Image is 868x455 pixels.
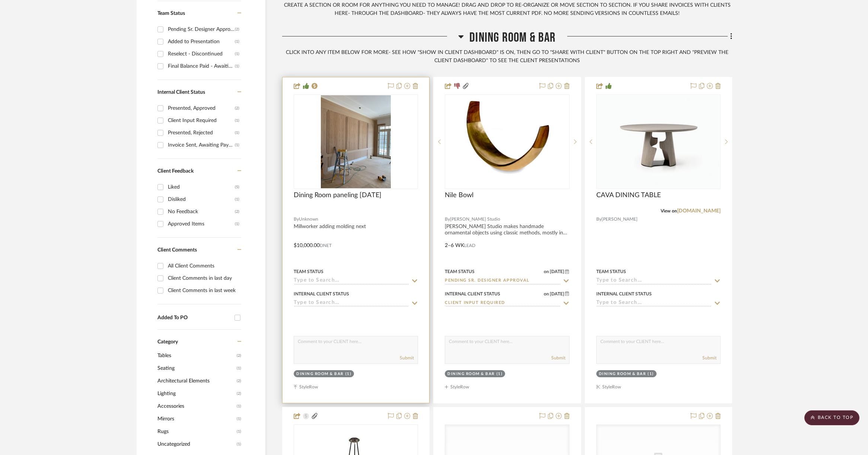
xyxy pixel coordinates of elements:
[235,181,239,193] div: (5)
[157,315,231,321] div: Added To PO
[157,247,197,253] span: Client Comments
[235,193,239,205] div: (1)
[544,269,549,274] span: on
[601,216,638,223] span: [PERSON_NAME]
[235,23,239,35] div: (2)
[447,371,495,377] div: Dining Room & Bar
[168,272,239,284] div: Client Comments in last day
[445,291,500,297] div: Internal Client Status
[294,95,418,189] div: 0
[237,400,241,412] span: (1)
[294,278,409,285] input: Type to Search…
[157,90,205,95] span: Internal Client Status
[345,371,352,377] div: (1)
[235,36,239,48] div: (1)
[168,260,239,272] div: All Client Comments
[296,371,344,377] div: Dining Room & Bar
[294,291,349,297] div: Internal Client Status
[168,115,235,126] div: Client Input Required
[549,269,565,274] span: [DATE]
[677,208,721,214] a: [DOMAIN_NAME]
[445,95,569,189] div: 0
[460,95,553,188] img: Nile Bowl
[294,191,382,199] span: Dining Room paneling [DATE]
[168,193,235,205] div: Disliked
[168,23,235,35] div: Pending Sr. Designer Approval
[157,413,235,425] span: Mirrors
[168,218,235,230] div: Approved Items
[299,216,318,223] span: Unknown
[237,350,241,362] span: (2)
[157,169,194,174] span: Client Feedback
[321,95,391,188] img: Dining Room paneling Sept. '19
[551,355,565,361] button: Submit
[294,300,409,307] input: Type to Search…
[157,400,235,413] span: Accessories
[237,426,241,438] span: (1)
[469,30,556,46] span: Dining Room & Bar
[400,355,414,361] button: Submit
[597,95,720,188] img: CAVA DINING TABLE
[445,191,473,199] span: Nile Bowl
[235,102,239,114] div: (2)
[168,139,235,151] div: Invoice Sent, Awaiting Payment
[237,362,241,374] span: (1)
[596,291,652,297] div: Internal Client Status
[294,268,323,275] div: Team Status
[168,102,235,114] div: Presented, Approved
[157,438,235,451] span: Uncategorized
[235,115,239,126] div: (1)
[235,139,239,151] div: (1)
[235,48,239,60] div: (1)
[237,375,241,387] span: (2)
[596,300,712,307] input: Type to Search…
[157,362,235,375] span: Seating
[596,278,712,285] input: Type to Search…
[168,285,239,297] div: Client Comments in last week
[648,371,654,377] div: (1)
[168,36,235,48] div: Added to Presentation
[544,292,549,296] span: on
[450,216,500,223] span: [PERSON_NAME] Studio
[661,209,677,213] span: View on
[168,48,235,60] div: Reselect - Discontinued
[599,371,646,377] div: Dining Room & Bar
[157,387,235,400] span: Lighting
[168,127,235,139] div: Presented, Rejected
[237,413,241,425] span: (1)
[445,300,560,307] input: Type to Search…
[235,218,239,230] div: (1)
[702,355,717,361] button: Submit
[596,216,601,223] span: By
[157,349,235,362] span: Tables
[237,388,241,400] span: (2)
[549,291,565,297] span: [DATE]
[282,1,732,18] div: CREATE A SECTION OR ROOM FOR ANYTHING YOU NEED TO MANAGE! DRAG AND DROP TO RE-ORGANIZE OR MOVE SE...
[445,278,560,285] input: Type to Search…
[168,60,235,72] div: Final Balance Paid - Awaiting Shipping
[237,438,241,450] span: (1)
[157,11,185,16] span: Team Status
[157,375,235,387] span: Architectural Elements
[294,216,299,223] span: By
[445,216,450,223] span: By
[282,49,732,65] div: CLICK INTO ANY ITEM BELOW FOR MORE- SEE HOW "SHOW IN CLIENT DASHBOARD" IS ON, THEN GO TO "SHARE W...
[168,181,235,193] div: Liked
[168,206,235,218] div: No Feedback
[157,425,235,438] span: Rugs
[596,191,661,199] span: CAVA DINING TABLE
[596,268,626,275] div: Team Status
[235,206,239,218] div: (2)
[157,339,178,345] span: Category
[804,410,859,425] scroll-to-top-button: BACK TO TOP
[235,127,239,139] div: (1)
[235,60,239,72] div: (1)
[497,371,503,377] div: (1)
[445,268,475,275] div: Team Status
